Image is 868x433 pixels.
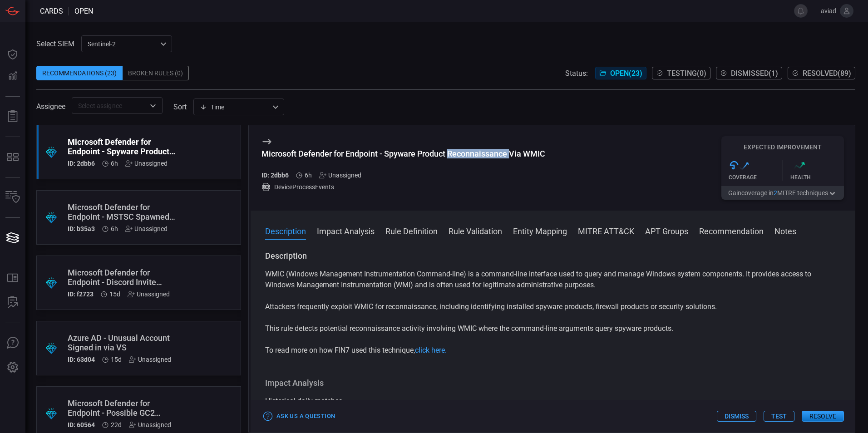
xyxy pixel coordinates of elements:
div: Unassigned [128,290,170,298]
button: Impact Analysis [317,225,375,236]
span: Assignee [36,102,65,111]
button: MITRE - Detection Posture [2,146,24,168]
div: Microsoft Defender for Endpoint - Discord Invite Opened [68,268,175,287]
button: Ask Us A Question [2,332,24,354]
button: Dismissed(1) [716,67,782,79]
div: Microsoft Defender for Endpoint - Spyware Product Reconnaissance Via WMIC [68,137,175,156]
h3: Impact Analysis [265,378,840,389]
label: sort [173,103,187,111]
div: Unassigned [319,172,361,179]
p: sentinel-2 [88,39,158,49]
div: Microsoft Defender for Endpoint - Spyware Product Reconnaissance Via WMIC [261,149,545,158]
a: click here. [415,346,447,354]
div: Broken Rules (0) [123,66,189,80]
button: Cards [2,227,24,249]
p: To read more on how FIN7 used this technique, [265,345,840,356]
div: Azure AD - Unusual Account Signed in via VS [68,333,175,352]
button: Rule Catalog [2,267,24,289]
span: Aug 11, 2025 3:44 PM [111,356,122,363]
h3: Description [265,251,840,261]
button: Reports [2,106,24,128]
h5: ID: b35a3 [68,225,95,232]
div: Health [790,174,844,181]
span: Aug 11, 2025 3:44 PM [109,290,120,298]
span: Cards [40,7,63,15]
button: Inventory [2,187,24,208]
h5: ID: 63d04 [68,356,95,363]
span: Status: [565,69,588,78]
button: Gaincoverage in2MITRE techniques [721,186,844,200]
button: Resolve [802,411,844,422]
button: APT Groups [645,225,688,236]
p: WMIC (Windows Management Instrumentation Command-line) is a command-line interface used to query ... [265,269,840,290]
span: Resolved ( 89 ) [803,69,851,78]
button: Rule Definition [385,225,438,236]
button: Entity Mapping [513,225,567,236]
h5: Expected Improvement [721,143,844,151]
div: Recommendations (23) [36,66,123,80]
div: DeviceProcessEvents [261,182,545,192]
button: Description [265,225,306,236]
button: Testing(0) [652,67,710,79]
p: Attackers frequently exploit WMIC for reconnaissance, including identifying installed spyware pro... [265,301,840,312]
h5: ID: 60564 [68,421,95,428]
button: Resolved(89) [788,67,855,79]
button: Rule Validation [449,225,502,236]
h5: ID: f2723 [68,290,94,298]
button: MITRE ATT&CK [578,225,634,236]
button: Open [147,99,159,112]
button: ALERT ANALYSIS [2,292,24,314]
span: Aug 04, 2025 1:49 PM [111,421,122,428]
div: Unassigned [125,225,168,232]
span: Testing ( 0 ) [667,69,706,78]
label: Select SIEM [36,39,74,48]
button: Dismiss [717,411,756,422]
div: Microsoft Defender for Endpoint - MSTSC Spawned by Unusual Process [68,202,175,221]
h5: ID: 2dbb6 [68,160,95,167]
span: Open ( 23 ) [610,69,642,78]
button: Dashboard [2,44,24,65]
div: Microsoft Defender for Endpoint - Possible GC2 Activity [68,399,175,418]
input: Select assignee [74,100,145,111]
div: Coverage [729,174,783,181]
button: Test [764,411,794,422]
span: Aug 26, 2025 8:43 AM [111,225,118,232]
span: Dismissed ( 1 ) [731,69,778,78]
h5: ID: 2dbb6 [261,172,289,179]
div: Historical daily matches [265,396,840,407]
div: Unassigned [125,160,168,167]
button: Recommendation [699,225,764,236]
button: Ask Us a Question [261,409,337,423]
div: Unassigned [129,356,171,363]
div: Time [200,103,270,112]
button: Open(23) [595,67,646,79]
span: 2 [774,189,777,197]
span: Aug 26, 2025 8:43 AM [111,160,118,167]
span: aviad [811,7,836,15]
div: Unassigned [129,421,171,428]
button: Preferences [2,357,24,379]
span: Aug 26, 2025 8:43 AM [305,172,312,179]
p: This rule detects potential reconnaissance activity involving WMIC where the command-line argumen... [265,323,840,334]
button: Detections [2,65,24,87]
button: Notes [774,225,796,236]
span: open [74,7,93,15]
